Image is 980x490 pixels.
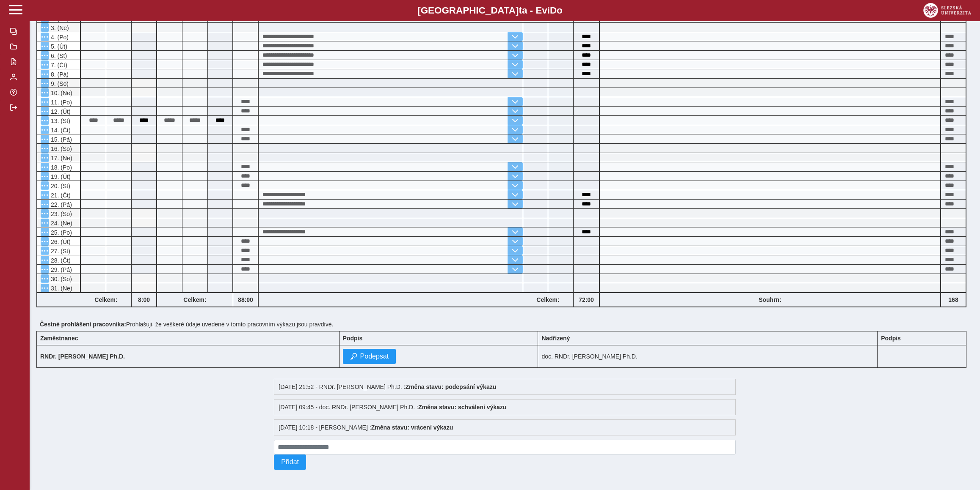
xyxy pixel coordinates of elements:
span: 27. (St) [49,248,70,255]
span: 26. (Út) [49,238,71,245]
span: 20. (St) [49,183,70,189]
b: Podpis [343,335,363,342]
span: 3. (Ne) [49,25,69,31]
button: Menu [41,265,49,274]
button: Menu [41,23,49,32]
button: Menu [41,172,49,181]
button: Menu [41,200,49,208]
b: 88:00 [233,296,258,303]
button: Menu [41,246,49,255]
span: Podepsat [360,353,389,360]
button: Menu [41,274,49,283]
span: 19. (Út) [49,173,71,180]
span: 25. (Po) [49,229,72,236]
div: Prohlašuji, že veškeré údaje uvedené v tomto pracovním výkazu jsou pravdivé. [36,318,973,331]
span: 10. (Ne) [49,90,72,96]
b: 72:00 [574,296,599,303]
span: 24. (Ne) [49,220,72,227]
span: 9. (So) [49,80,69,87]
span: o [557,5,563,16]
span: 21. (Čt) [49,192,71,199]
button: Menu [41,219,49,227]
button: Menu [41,51,49,60]
span: 2. (So) [49,15,69,22]
b: Celkem: [81,296,131,303]
button: Menu [41,209,49,218]
button: Menu [41,126,49,134]
button: Menu [41,33,49,41]
b: Změna stavu: schválení výkazu [418,404,507,411]
span: 28. (Čt) [49,257,71,264]
b: Čestné prohlášení pracovníka: [40,321,126,328]
span: 30. (So) [49,276,72,282]
span: 15. (Pá) [49,136,72,143]
span: 12. (Út) [49,108,71,115]
img: logo_web_su.png [923,3,971,18]
button: Přidat [274,454,306,470]
button: Menu [41,256,49,264]
span: t [519,5,522,16]
span: 14. (Čt) [49,127,71,134]
span: 29. (Pá) [49,266,72,273]
span: 5. (Út) [49,43,67,50]
button: Menu [41,79,49,88]
div: [DATE] 10:18 - [PERSON_NAME] : [274,419,736,435]
b: Podpis [881,335,901,342]
b: Změna stavu: vrácení výkazu [371,424,453,431]
div: [DATE] 21:52 - RNDr. [PERSON_NAME] Ph.D. : [274,379,736,395]
span: 13. (St) [49,118,70,124]
button: Menu [41,284,49,292]
button: Menu [41,191,49,199]
button: Menu [41,42,49,50]
span: 4. (Po) [49,34,69,41]
button: Menu [41,107,49,115]
b: Nadřízený [541,335,570,342]
button: Menu [41,144,49,153]
span: 16. (So) [49,145,72,152]
b: [GEOGRAPHIC_DATA] a - Evi [25,5,955,16]
div: [DATE] 09:45 - doc. RNDr. [PERSON_NAME] Ph.D. : [274,399,736,415]
b: 8:00 [132,296,156,303]
button: Menu [41,153,49,162]
button: Menu [41,98,49,106]
button: Menu [41,181,49,190]
b: Změna stavu: podepsání výkazu [406,383,497,390]
span: D [550,5,557,16]
span: 17. (Ne) [49,155,72,162]
b: Souhrn: [759,296,781,303]
b: Celkem: [157,296,233,303]
b: 168 [941,296,966,303]
button: Menu [41,70,49,78]
button: Menu [41,116,49,125]
span: 22. (Pá) [49,201,72,208]
span: 8. (Pá) [49,71,69,78]
button: Menu [41,237,49,246]
span: Přidat [281,458,299,466]
span: 18. (Po) [49,164,72,171]
span: 7. (Čt) [49,62,67,68]
td: doc. RNDr. [PERSON_NAME] Ph.D. [538,345,878,368]
span: 6. (St) [49,52,67,59]
button: Menu [41,228,49,236]
button: Menu [41,135,49,143]
button: Menu [41,163,49,171]
button: Menu [41,60,49,69]
span: 23. (So) [49,211,72,217]
span: 11. (Po) [49,99,72,106]
b: RNDr. [PERSON_NAME] Ph.D. [40,353,125,360]
button: Menu [41,88,49,97]
button: Podepsat [343,349,396,364]
b: Zaměstnanec [40,335,78,342]
span: 31. (Ne) [49,285,72,292]
b: Celkem: [523,296,573,303]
